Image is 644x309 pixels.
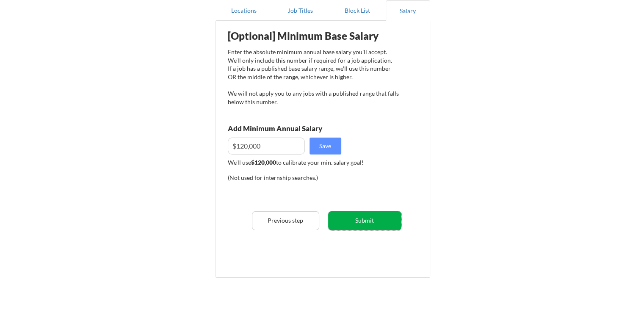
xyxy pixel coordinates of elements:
[228,31,399,41] div: [Optional] Minimum Base Salary
[310,138,341,154] button: Save
[329,0,386,21] button: Block List
[252,211,319,230] button: Previous step
[251,159,276,166] strong: $120,000
[228,48,399,106] div: Enter the absolute minimum annual base salary you'll accept. We'll only include this number if re...
[386,0,430,21] button: Salary
[228,125,360,132] div: Add Minimum Annual Salary
[228,158,399,167] div: We'll use to calibrate your min. salary goal!
[328,211,401,230] button: Submit
[228,174,343,182] div: (Not used for internship searches.)
[216,0,272,21] button: Locations
[228,138,305,154] input: E.g. $100,000
[272,0,329,21] button: Job Titles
